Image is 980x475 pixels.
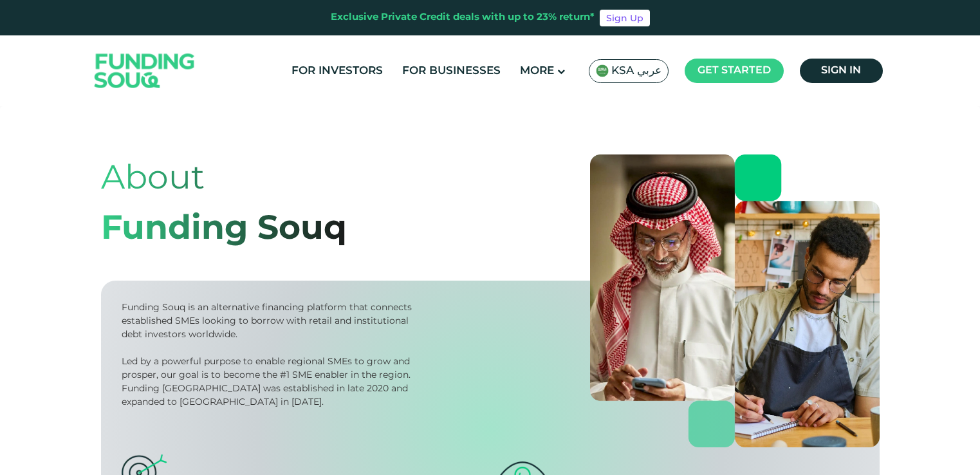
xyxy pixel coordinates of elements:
[800,59,883,83] a: Sign in
[101,154,347,205] div: About
[821,66,861,75] span: Sign in
[520,66,554,77] span: More
[331,10,595,25] div: Exclusive Private Credit deals with up to 23% return*
[101,205,347,255] div: Funding Souq
[600,10,650,26] a: Sign Up
[122,355,416,409] div: Led by a powerful purpose to enable regional SMEs to grow and prosper, our goal is to become the ...
[698,66,771,75] span: Get started
[611,64,661,79] span: KSA عربي
[122,301,416,342] div: Funding Souq is an alternative financing platform that connects established SMEs looking to borro...
[596,64,609,77] img: SA Flag
[590,154,880,447] img: about-us-banner
[82,39,208,104] img: Logo
[288,61,386,82] a: For Investors
[399,61,504,82] a: For Businesses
